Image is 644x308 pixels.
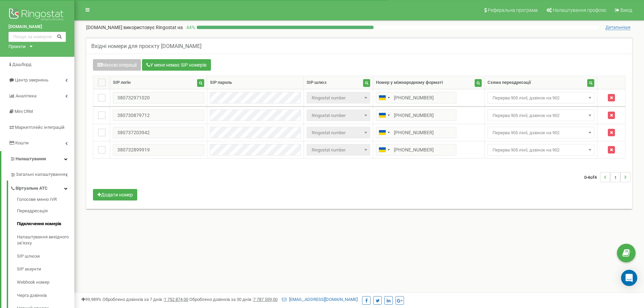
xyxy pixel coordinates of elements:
[8,7,66,24] img: Ringostat logo
[621,270,637,286] div: Open Intercom Messenger
[307,79,327,86] div: SIP шлюз
[15,109,33,114] span: Mini CRM
[81,297,101,302] span: 99,989%
[487,144,594,156] span: Перерва 905 лінії, дзвінок на 902
[307,144,371,156] span: Ringostat number
[282,297,358,302] a: [EMAIL_ADDRESS][DOMAIN_NAME]
[610,172,620,182] li: 1
[16,156,46,161] span: Налаштування
[307,110,371,121] span: Ringostat number
[376,92,456,103] input: 050 123 4567
[487,110,594,121] span: Перерва 905 лінії, дзвінок на 902
[17,205,74,218] a: Переадресація
[17,276,74,289] a: Webhook номер
[605,25,630,30] span: Детальніше
[183,24,197,31] p: 44 %
[93,189,137,200] button: Додати номер
[376,127,456,138] input: 050 123 4567
[113,79,130,86] div: SIP логін
[307,127,371,138] span: Ringostat number
[8,44,26,50] div: Проєкти
[487,127,594,138] span: Перерва 905 лінії, дзвінок на 902
[376,92,392,103] div: Telephone country code
[376,144,456,156] input: 050 123 4567
[487,79,531,86] div: Схема переадресації
[490,128,592,138] span: Перерва 905 лінії, дзвінок на 902
[376,127,392,138] div: Telephone country code
[1,151,74,167] a: Налаштування
[93,59,141,71] button: Масові операції
[376,110,392,121] div: Telephone country code
[17,289,74,302] a: Черга дзвінків
[12,62,31,67] span: Дашборд
[309,111,368,120] span: Ringostat number
[16,185,48,192] span: Віртуальна АТС
[16,93,37,98] span: Аналiтика
[490,93,592,103] span: Перерва 905 лінії, дзвінок на 902
[309,128,368,138] span: Ringostat number
[487,92,594,103] span: Перерва 905 лінії, дзвінок на 902
[17,250,74,263] a: SIP шлюзи
[309,145,368,155] span: Ringostat number
[620,7,632,13] span: Вихід
[10,181,74,194] a: Віртуальна АТС
[553,7,606,13] span: Налаштування профілю
[490,111,592,120] span: Перерва 905 лінії, дзвінок на 902
[189,297,278,302] span: Оброблено дзвінків за 30 днів :
[207,76,304,89] th: SIP пароль
[488,7,538,13] span: Реферальна програма
[16,171,65,178] span: Загальні налаштування
[123,25,183,30] span: використовує Ringostat на
[8,24,66,30] a: [DOMAIN_NAME]
[584,165,630,189] nav: ...
[17,263,74,276] a: SIP акаунти
[584,172,600,182] span: 0-4 4
[17,196,74,205] a: Голосове меню IVR
[91,43,201,49] h5: Вхідні номери для проєкту [DOMAIN_NAME]
[15,77,48,82] span: Центр звернень
[376,144,392,155] div: Telephone country code
[15,140,29,145] span: Кошти
[86,24,183,31] p: [DOMAIN_NAME]
[142,59,211,71] button: У мене немає SIP номерів
[17,231,74,250] a: Налаштування вихідного зв’язку
[15,125,65,130] span: Маркетплейс інтеграцій
[590,174,594,180] span: of
[102,297,188,302] span: Оброблено дзвінків за 7 днів :
[309,93,368,103] span: Ringostat number
[490,145,592,155] span: Перерва 905 лінії, дзвінок на 902
[307,92,371,103] span: Ringostat number
[10,167,74,181] a: Загальні налаштування
[376,110,456,121] input: 050 123 4567
[8,32,66,42] input: Пошук за номером
[164,297,188,302] u: 1 752 874,00
[17,217,74,231] a: Підключення номерів
[253,297,278,302] u: 7 787 559,00
[376,79,443,86] div: Номер у міжнародному форматі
